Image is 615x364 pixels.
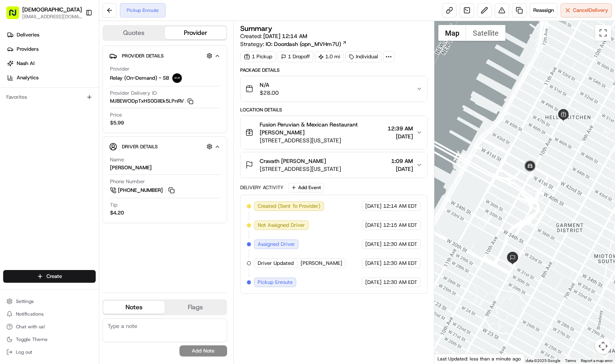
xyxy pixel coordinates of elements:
[573,7,608,14] span: Cancel Delivery
[110,98,193,105] button: MJ8EWODpTxHS0GIIEk5LPnRV
[260,81,279,89] span: N/A
[260,89,279,97] span: $28.00
[3,29,99,41] a: Deliveries
[595,25,611,41] button: Toggle fullscreen view
[383,222,417,229] span: 12:15 AM EDT
[258,203,320,210] span: Created (Sent To Provider)
[110,201,118,209] span: Tip
[118,187,163,194] span: [PHONE_NUMBER]
[172,73,182,83] img: relay_logo_black.png
[383,241,417,248] span: 12:30 AM EDT
[240,51,276,62] div: 1 Pickup
[595,338,611,354] button: Map camera controls
[365,260,382,267] span: [DATE]
[315,51,344,62] div: 1.0 mi
[67,116,73,122] div: 💻
[165,27,226,39] button: Provider
[16,349,32,355] span: Log out
[17,31,39,38] span: Deliveries
[17,74,39,81] span: Analytics
[110,75,169,82] span: Relay (On-Demand) - SB
[365,241,382,248] span: [DATE]
[561,3,612,17] button: CancelDelivery
[46,273,62,280] span: Create
[288,183,324,192] button: Add Event
[27,76,130,84] div: Start new chat
[8,76,22,90] img: 1736555255976-a54dd68f-1ca7-489b-9aae-adbdc363a1c4
[434,354,524,364] div: Last Updated: less than a minute ago
[258,222,305,229] span: Not Assigned Driver
[110,65,129,73] span: Provider
[110,156,124,163] span: Name
[122,53,164,59] span: Provider Details
[27,84,100,90] div: We're available if you need us!
[3,334,96,345] button: Toggle Theme
[3,3,82,22] button: [DEMOGRAPHIC_DATA][EMAIL_ADDRESS][DOMAIN_NAME]
[110,164,152,171] div: [PERSON_NAME]
[266,40,341,48] span: IO: Doordash (opn_MVHm7U)
[258,279,293,286] span: Pickup Enroute
[266,40,347,48] a: IO: Doordash (opn_MVHm7U)
[388,132,413,140] span: [DATE]
[241,116,428,149] button: Fusion Peruvian & Mexican Restaurant [PERSON_NAME][STREET_ADDRESS][US_STATE]12:39 AM[DATE]
[8,116,14,122] div: 📗
[3,321,96,332] button: Chat with us!
[365,203,382,210] span: [DATE]
[260,136,385,144] span: [STREET_ADDRESS][US_STATE]
[345,51,382,62] div: Individual
[16,311,44,317] span: Notifications
[75,115,127,123] span: API Documentation
[110,90,157,97] span: Provider Delivery ID
[109,140,220,153] button: Driver Details
[3,57,99,70] a: Nash AI
[517,358,560,363] span: Map data ©2025 Google
[17,60,35,67] span: Nash AI
[240,25,272,32] h3: Summary
[135,78,145,88] button: Start new chat
[109,49,220,62] button: Provider Details
[278,51,313,62] div: 1 Dropoff
[22,13,82,20] button: [EMAIL_ADDRESS][DOMAIN_NAME]
[3,91,96,103] div: Favorites
[8,32,145,44] p: Welcome 👋
[438,25,466,41] button: Show street map
[581,358,613,363] a: Report a map error
[530,3,557,17] button: Reassign
[3,347,96,358] button: Log out
[3,43,99,56] a: Providers
[240,32,307,40] span: Created:
[240,107,428,113] div: Location Details
[5,112,64,126] a: 📗Knowledge Base
[436,353,463,364] img: Google
[3,308,96,320] button: Notifications
[365,279,382,286] span: [DATE]
[8,8,24,24] img: Nash
[103,27,165,39] button: Quotes
[388,125,413,132] span: 12:39 AM
[383,260,417,267] span: 12:30 AM EDT
[565,358,576,363] a: Terms (opens in new tab)
[533,7,554,14] span: Reassign
[241,76,428,102] button: N/A$28.00
[3,296,96,307] button: Settings
[301,260,342,267] span: [PERSON_NAME]
[260,121,385,136] span: Fusion Peruvian & Mexican Restaurant [PERSON_NAME]
[391,157,413,165] span: 1:09 AM
[383,203,417,210] span: 12:14 AM EDT
[16,336,48,343] span: Toggle Theme
[22,6,82,13] button: [DEMOGRAPHIC_DATA]
[260,165,341,173] span: [STREET_ADDRESS][US_STATE]
[16,324,45,330] span: Chat with us!
[110,186,176,195] a: [PHONE_NUMBER]
[3,270,96,283] button: Create
[21,51,131,59] input: Clear
[3,71,99,84] a: Analytics
[56,134,96,140] a: Powered byPylon
[110,119,124,126] span: $5.99
[110,209,124,216] div: $4.20
[240,67,428,73] div: Package Details
[103,301,165,314] button: Notes
[260,157,326,165] span: Cravath [PERSON_NAME]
